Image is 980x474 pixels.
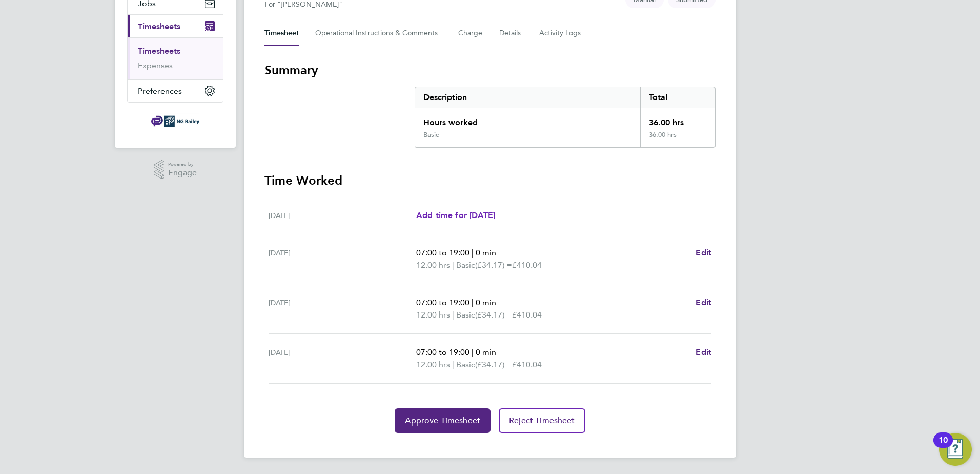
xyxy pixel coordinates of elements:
div: 36.00 hrs [640,108,715,131]
h3: Summary [264,62,716,78]
span: | [452,360,454,369]
span: | [472,298,474,307]
a: Edit [696,346,711,359]
img: ngbailey-logo-retina.png [151,113,199,129]
div: Description [415,87,640,108]
span: 12.00 hrs [416,360,450,369]
span: | [452,310,454,320]
span: 0 min [476,298,496,307]
span: 07:00 to 19:00 [416,298,469,307]
a: Expenses [138,61,173,70]
span: Engage [168,169,197,177]
span: 12.00 hrs [416,310,450,320]
div: 10 [938,440,948,453]
div: 36.00 hrs [640,131,715,147]
span: 07:00 to 19:00 [416,248,469,258]
span: Basic [456,309,475,321]
a: Go to home page [127,113,223,129]
span: Edit [696,347,711,357]
button: Timesheets [128,15,223,37]
span: | [472,347,474,357]
span: Add time for [DATE] [416,210,495,220]
span: Basic [456,259,475,271]
span: Powered by [168,160,197,169]
button: Activity Logs [539,21,582,46]
span: | [452,260,454,270]
a: Edit [696,247,711,259]
span: Reject Timesheet [509,416,575,426]
a: Timesheets [138,46,180,56]
span: Edit [696,298,711,307]
a: Edit [696,297,711,309]
div: [DATE] [269,297,416,321]
div: Summary [415,87,716,148]
span: 12.00 hrs [416,260,450,270]
button: Details [499,21,523,46]
section: Timesheet [264,62,716,433]
span: 0 min [476,347,496,357]
div: Total [640,87,715,108]
a: Powered byEngage [154,160,197,180]
span: Approve Timesheet [405,416,480,426]
button: Timesheet [264,21,299,46]
span: Basic [456,359,475,371]
span: (£34.17) = [475,360,512,369]
button: Open Resource Center, 10 new notifications [939,433,972,466]
button: Operational Instructions & Comments [315,21,442,46]
div: [DATE] [269,247,416,271]
span: 0 min [476,248,496,258]
span: Timesheets [138,22,180,31]
div: Timesheets [128,37,223,79]
span: (£34.17) = [475,260,512,270]
button: Charge [458,21,483,46]
span: Edit [696,248,711,258]
h3: Time Worked [264,172,716,189]
div: [DATE] [269,209,416,222]
button: Preferences [128,80,223,102]
div: Hours worked [415,108,640,131]
span: £410.04 [512,360,542,369]
button: Reject Timesheet [499,408,585,433]
a: Add time for [DATE] [416,209,495,222]
span: Preferences [138,86,182,96]
span: 07:00 to 19:00 [416,347,469,357]
span: | [472,248,474,258]
div: Basic [423,131,439,139]
div: [DATE] [269,346,416,371]
span: £410.04 [512,260,542,270]
span: (£34.17) = [475,310,512,320]
span: £410.04 [512,310,542,320]
button: Approve Timesheet [395,408,491,433]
